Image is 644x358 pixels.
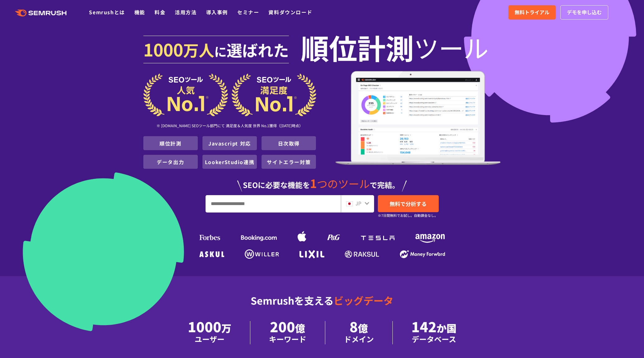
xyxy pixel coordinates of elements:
a: セミナー [237,8,259,16]
span: つのツール [317,176,370,191]
div: データベース [411,333,456,344]
div: ドメイン [344,333,374,344]
span: 無料で分析する [390,200,427,208]
a: Semrushとは [89,8,125,16]
span: 億 [358,321,368,335]
div: Semrushを支える [143,290,501,321]
li: 8 [325,321,393,344]
span: 1 [310,175,317,191]
span: 順位計測 [301,35,414,60]
span: 億 [295,321,305,335]
div: SEOに必要な機能を [143,171,501,192]
a: 資料ダウンロード [268,8,312,16]
span: ビッグデータ [334,293,393,307]
a: データ出力 [157,158,184,166]
span: 無料トライアル [515,8,549,16]
span: デモを申し込む [567,8,602,16]
span: か国 [437,321,456,335]
span: 1000 [143,37,183,61]
span: で完結。 [370,179,400,190]
li: 142 [393,321,475,344]
span: JP [355,199,361,207]
a: 無料で分析する [378,195,439,212]
span: ツール [414,35,489,60]
a: 導入事例 [206,8,228,16]
a: 順位計測 [160,140,181,147]
a: 活用方法 [175,8,197,16]
li: 200 [250,321,325,344]
a: 無料トライアル [508,5,556,20]
a: サイトエラー対策 [267,158,311,166]
a: 機能 [134,8,145,16]
a: 料金 [155,8,165,16]
input: URL、キーワードを入力してください [206,195,341,212]
a: LookerStudio連携 [205,158,254,166]
a: 日次取得 [278,140,300,147]
div: キーワード [269,333,306,344]
a: デモを申し込む [560,5,608,20]
div: ※ [DOMAIN_NAME] SEOツール部門にて 満足度＆人気度 世界 No.1獲得（[DATE]時点） [143,116,316,136]
span: 選ばれた [227,38,289,61]
small: ※7日間無料でお試し。自動課金なし。 [378,213,438,218]
span: 万人 [183,38,214,61]
span: 万 [221,321,231,335]
span: に [214,42,227,60]
a: Javascript 対応 [208,140,251,147]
